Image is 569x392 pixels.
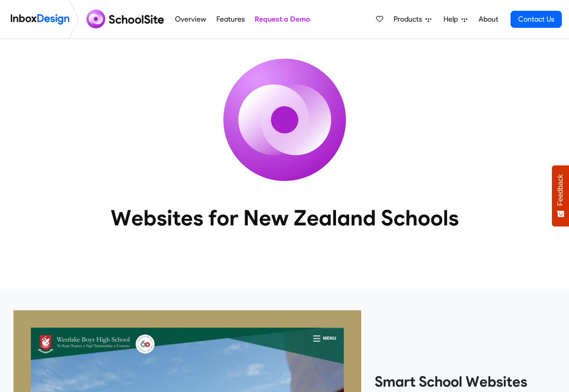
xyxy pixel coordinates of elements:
[440,10,471,28] a: Help
[511,11,562,28] a: Contact Us
[204,39,366,201] img: icon_schoolsite.svg
[394,14,426,25] span: Products
[71,204,498,231] heading: Websites for New Zealand Schools
[552,165,569,226] button: Feedback - Show survey
[252,10,312,28] a: Request a Demo
[390,10,435,28] a: Products
[83,9,170,30] img: schoolsite logo
[214,10,247,28] a: Features
[375,373,556,391] heading: Smart School Websites
[444,14,461,25] span: Help
[173,10,209,28] a: Overview
[556,174,565,206] span: Feedback
[476,10,501,28] a: About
